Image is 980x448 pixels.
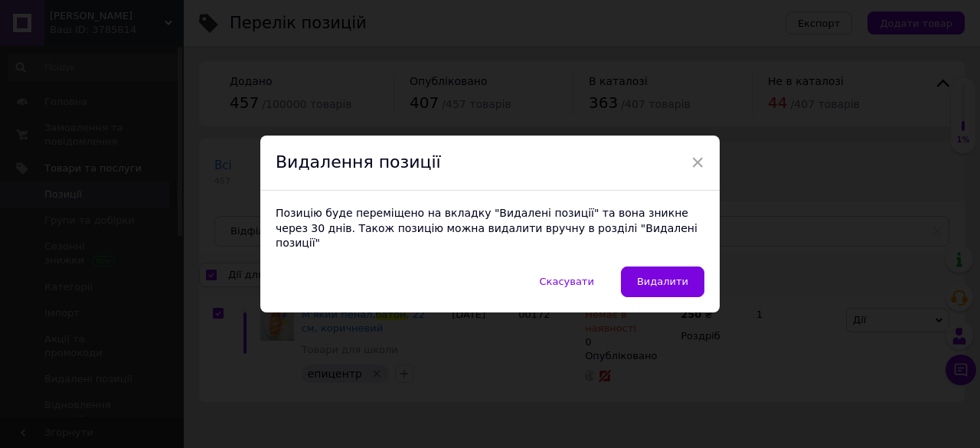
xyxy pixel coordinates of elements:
span: × [691,149,704,175]
span: Скасувати [540,276,594,287]
span: Видалити [637,276,688,287]
button: Скасувати [524,267,610,297]
button: Видалити [621,267,704,297]
span: Позицію буде переміщено на вкладку "Видалені позиції" та вона зникне через 30 днів. Також позицію... [276,207,697,249]
span: Видалення позиції [276,152,441,172]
